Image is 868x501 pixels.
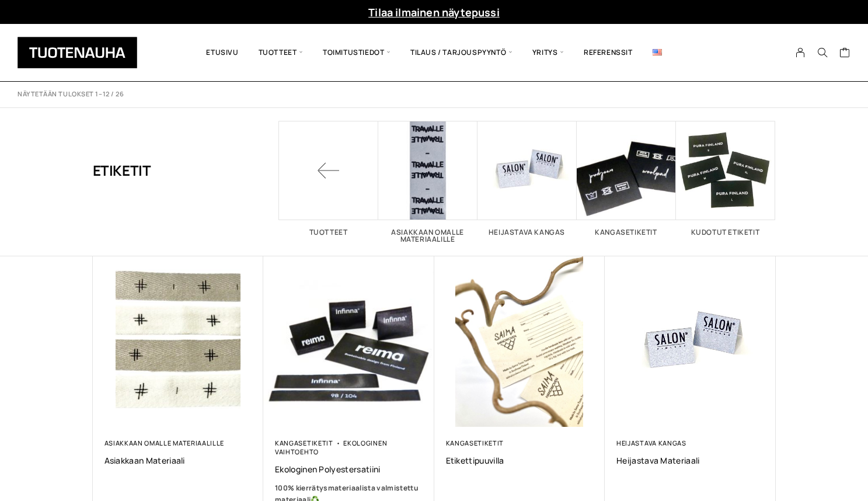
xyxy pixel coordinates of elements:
a: My Account [789,47,812,58]
a: Ekologinen vaihtoehto [275,439,387,456]
p: Näytetään tulokset 1–12 / 26 [18,90,124,99]
a: Kangasetiketit [446,439,504,447]
button: Search [811,47,834,58]
a: Cart [839,47,850,61]
a: Tilaa ilmainen näytepussi [368,5,500,19]
a: Visit product category Kudotut etiketit [676,121,775,236]
a: Heijastava kangas [616,439,686,447]
h2: Heijastava kangas [477,229,577,236]
a: Etikettipuuvilla [446,455,594,466]
a: Visit product category Kangasetiketit [577,121,676,236]
img: Tuotenauha Oy [18,37,137,68]
a: Visit product category Asiakkaan omalle materiaalille [378,121,477,243]
a: Etusivu [196,33,248,72]
img: English [653,49,662,55]
a: Asiakkaan omalle materiaalille [104,439,225,447]
h2: Tuotteet [279,229,378,236]
a: Ekologinen polyestersatiini [275,464,423,475]
h2: Kangasetiketit [577,229,676,236]
span: Yritys [522,33,574,72]
h1: Etiketit [93,121,151,220]
h2: Asiakkaan omalle materiaalille [378,229,477,243]
span: Tilaus / Tarjouspyyntö [400,33,522,72]
a: Tuotteet [279,121,378,236]
a: Kangasetiketit [275,439,333,447]
span: Toimitustiedot [313,33,400,72]
span: Tuotteet [249,33,313,72]
a: Asiakkaan materiaali [104,455,252,466]
a: Visit product category Heijastava kangas [477,121,577,236]
a: Referenssit [574,33,643,72]
a: Heijastava materiaali [616,455,764,466]
h2: Kudotut etiketit [676,229,775,236]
